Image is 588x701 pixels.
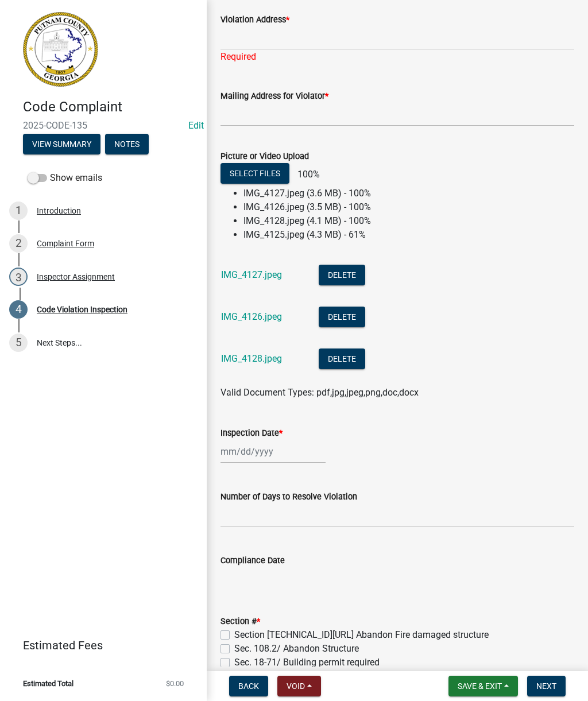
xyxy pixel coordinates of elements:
div: Complaint Form [37,239,94,247]
div: Required [220,50,574,64]
wm-modal-confirm: Delete Document [319,270,365,281]
label: Section [TECHNICAL_ID][URL] Abandon Fire damaged structure [234,628,489,642]
span: 100% [292,169,320,180]
wm-modal-confirm: Edit Application Number [188,120,204,131]
span: Back [238,681,259,691]
div: 5 [9,334,28,352]
li: IMG_4128.jpeg (4.1 MB) - 100% [243,214,574,228]
a: Edit [188,120,204,131]
div: 2 [9,234,28,253]
label: Number of Days to Resolve Violation [220,493,357,501]
wm-modal-confirm: Delete Document [319,354,365,365]
label: Picture or Video Upload [220,153,309,161]
button: Delete [319,265,365,285]
span: Save & Exit [458,681,502,691]
button: Delete [319,348,365,369]
a: IMG_4127.jpeg [221,269,282,280]
label: Sec. 108.2/ Abandon Structure [234,642,359,656]
wm-modal-confirm: Delete Document [319,312,365,323]
li: IMG_4125.jpeg (4.3 MB) - 61% [243,228,574,242]
button: Delete [319,307,365,327]
span: Valid Document Types: pdf,jpg,jpeg,png,doc,docx [220,387,419,398]
button: Notes [105,134,149,154]
button: View Summary [23,134,100,154]
div: Code Violation Inspection [37,305,127,313]
span: Next [536,681,556,691]
img: Putnam County, Georgia [23,12,98,87]
wm-modal-confirm: Notes [105,140,149,149]
label: Section # [220,618,260,626]
input: mm/dd/yyyy [220,440,326,463]
a: IMG_4128.jpeg [221,353,282,364]
h4: Code Complaint [23,99,198,115]
a: Estimated Fees [9,634,188,657]
span: 2025-CODE-135 [23,120,184,131]
button: Next [527,676,566,696]
li: IMG_4126.jpeg (3.5 MB) - 100% [243,200,574,214]
button: Void [277,676,321,696]
div: Inspector Assignment [37,273,115,281]
span: $0.00 [166,680,184,687]
label: Inspection Date [220,429,283,437]
span: Void [287,681,305,691]
button: Select files [220,163,289,184]
button: Save & Exit [448,676,518,696]
div: 4 [9,300,28,319]
label: Mailing Address for Violator [220,92,328,100]
li: IMG_4127.jpeg (3.6 MB) - 100% [243,187,574,200]
label: Sec. 18-71/ Building permit required [234,656,380,669]
div: 1 [9,202,28,220]
label: Violation Address [220,16,289,24]
label: Show emails [28,171,102,185]
div: 3 [9,268,28,286]
label: Compliance Date [220,557,285,565]
span: Estimated Total [23,680,73,687]
wm-modal-confirm: Summary [23,140,100,149]
a: IMG_4126.jpeg [221,311,282,322]
div: Introduction [37,207,81,215]
button: Back [229,676,268,696]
